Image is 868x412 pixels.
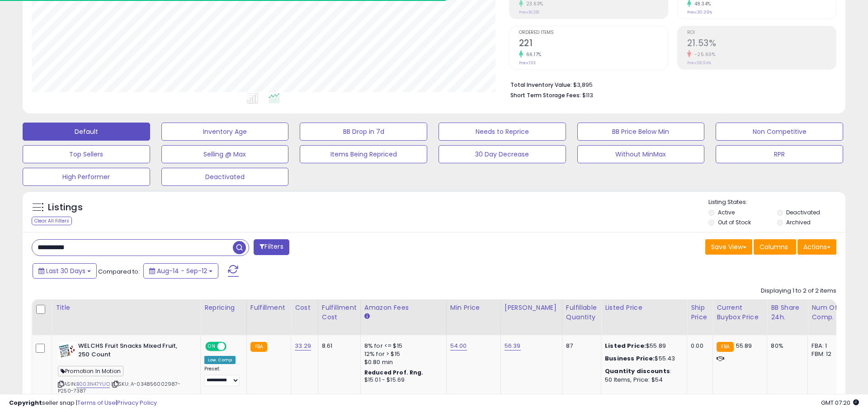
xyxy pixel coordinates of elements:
[605,341,646,350] b: Listed Price:
[117,398,157,407] a: Privacy Policy
[759,242,788,251] span: Columns
[23,168,150,186] button: High Performer
[605,355,680,363] div: $55.43
[505,341,521,350] a: 56.39
[439,123,566,141] button: Needs to Reprice
[295,341,311,350] a: 33.29
[364,369,424,376] b: Reduced Prof. Rng.
[717,342,733,352] small: FBA
[204,303,243,313] div: Repricing
[519,9,539,15] small: Prev: $1,281
[510,81,572,89] b: Total Inventory Value:
[811,303,844,322] div: Num of Comp.
[450,341,467,350] a: 54.00
[364,358,439,366] div: $0.80 min
[582,91,593,99] span: $113
[204,366,240,386] div: Preset:
[161,145,289,163] button: Selling @ Max
[519,30,668,35] span: Ordered Items
[716,145,843,163] button: RPR
[771,303,804,322] div: BB Share 24h.
[32,217,72,225] div: Clear All Filters
[736,341,752,350] span: 55.89
[23,123,150,141] button: Default
[322,303,357,322] div: Fulfillment Cost
[566,303,597,322] div: Fulfillable Quantity
[687,30,836,35] span: ROI
[33,263,97,279] button: Last 30 Days
[718,208,735,216] label: Active
[577,123,705,141] button: BB Price Below Min
[225,343,240,350] span: OFF
[605,354,655,363] b: Business Price:
[78,342,188,361] b: WELCHS Fruit Snacks Mixed Fruit, 250 Count
[505,303,558,313] div: [PERSON_NAME]
[687,60,711,66] small: Prev: 28.94%
[161,123,289,141] button: Inventory Age
[56,303,197,313] div: Title
[439,145,566,163] button: 30 Day Decrease
[691,0,711,7] small: 48.34%
[705,239,752,255] button: Save View
[717,303,763,322] div: Current Buybox Price
[691,51,716,58] small: -25.60%
[605,376,680,384] div: 50 Items, Price: $54
[718,218,751,226] label: Out of Stock
[687,38,836,50] h2: 21.53%
[519,60,536,66] small: Prev: 133
[519,38,668,50] h2: 221
[300,123,427,141] button: BB Drop in 7d
[206,343,217,350] span: ON
[605,342,680,350] div: $55.89
[510,79,830,90] li: $3,895
[523,0,543,7] small: 23.63%
[9,399,157,407] div: seller snap | |
[58,342,76,360] img: 41SLuP7bnQL._SL40_.jpg
[58,366,123,376] span: Promotion In Motion
[364,313,370,321] small: Amazon Fees.
[364,303,443,313] div: Amazon Fees
[754,239,796,255] button: Columns
[364,376,439,384] div: $15.01 - $15.69
[786,218,811,226] label: Archived
[691,303,709,322] div: Ship Price
[250,303,287,313] div: Fulfillment
[77,398,116,407] a: Terms of Use
[605,367,670,375] b: Quantity discounts
[204,356,236,364] div: Low. Comp
[46,266,85,275] span: Last 30 Days
[691,342,706,350] div: 0.00
[761,287,836,295] div: Displaying 1 to 2 of 2 items
[566,342,594,350] div: 87
[771,342,801,350] div: 80%
[811,350,841,358] div: FBM: 12
[58,380,181,394] span: | SKU: A-034856002987-P250-7387
[254,239,289,255] button: Filters
[23,145,150,163] button: Top Sellers
[48,201,83,214] h5: Listings
[161,168,289,186] button: Deactivated
[157,266,207,275] span: Aug-14 - Sep-12
[250,342,267,352] small: FBA
[9,398,42,407] strong: Copyright
[821,398,859,407] span: 2025-10-13 07:20 GMT
[450,303,497,313] div: Min Price
[76,380,110,388] a: B003N47YUO
[811,342,841,350] div: FBA: 1
[577,145,705,163] button: Without MinMax
[523,51,542,58] small: 66.17%
[98,267,140,276] span: Compared to:
[322,342,354,350] div: 8.61
[687,9,712,15] small: Prev: 30.39%
[364,342,439,350] div: 8% for <= $15
[143,263,218,279] button: Aug-14 - Sep-12
[605,303,683,313] div: Listed Price
[300,145,427,163] button: Items Being Repriced
[786,208,820,216] label: Deactivated
[708,198,845,207] p: Listing States:
[510,91,581,99] b: Short Term Storage Fees:
[605,367,680,375] div: :
[797,239,836,255] button: Actions
[716,123,843,141] button: Non Competitive
[364,350,439,358] div: 12% for > $15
